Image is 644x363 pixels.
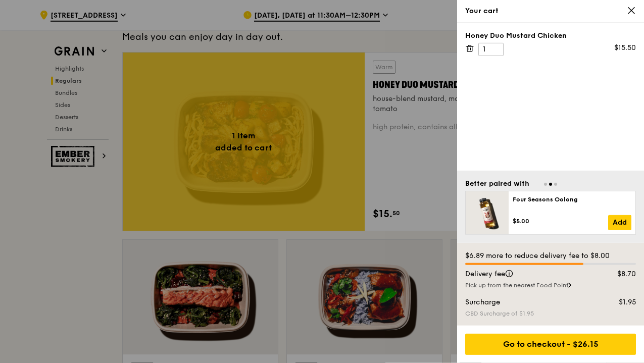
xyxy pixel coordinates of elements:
div: Pick up from the nearest Food Point [465,281,636,289]
div: $1.95 [597,297,642,307]
span: Go to slide 2 [549,183,552,186]
div: $6.89 more to reduce delivery fee to $8.00 [465,251,636,261]
div: Better paired with [465,179,529,189]
div: $5.00 [513,217,608,225]
div: Your cart [465,6,636,16]
span: Go to slide 3 [554,183,557,186]
div: Honey Duo Mustard Chicken [465,31,636,41]
span: Go to slide 1 [544,183,547,186]
div: Go to checkout - $26.15 [465,334,636,355]
div: $15.50 [614,43,636,53]
div: Surcharge [459,297,597,307]
div: CBD Surcharge of $1.95 [465,309,636,318]
div: $8.70 [597,269,642,279]
div: Four Seasons Oolong [513,195,631,203]
a: Add [608,215,631,230]
div: Delivery fee [459,269,597,279]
